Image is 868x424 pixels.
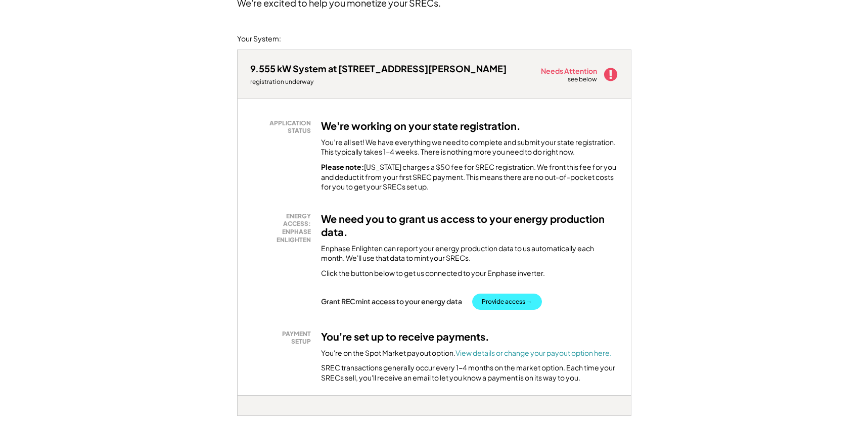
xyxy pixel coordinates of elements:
div: pmt3cp82 - MD 1.5x (BT) [237,416,272,420]
div: Needs Attention [541,67,598,74]
div: Grant RECmint access to your energy data [321,297,462,306]
div: registration underway [250,78,507,86]
div: [US_STATE] charges a $50 fee for SREC registration. We front this fee for you and deduct it from ... [321,162,618,192]
div: APPLICATION STATUS [255,119,311,135]
strong: Please note: [321,162,364,171]
h3: You're set up to receive payments. [321,330,489,343]
div: Your System: [237,34,281,44]
div: You're on the Spot Market payout option. [321,348,612,358]
button: Provide access → [472,294,542,310]
div: PAYMENT SETUP [255,330,311,346]
div: Enphase Enlighten can report your energy production data to us automatically each month. We'll us... [321,244,618,263]
h3: We need you to grant us access to your energy production data. [321,212,618,239]
a: View details or change your payout option here. [455,348,612,357]
div: SREC transactions generally occur every 1-4 months on the market option. Each time your SRECs sel... [321,363,618,383]
h3: We're working on your state registration. [321,119,521,132]
div: Click the button below to get us connected to your Enphase inverter. [321,268,545,278]
div: You’re all set! We have everything we need to complete and submit your state registration. This t... [321,137,618,157]
div: see below [568,75,598,84]
div: ENERGY ACCESS: ENPHASE ENLIGHTEN [255,212,311,244]
div: 9.555 kW System at [STREET_ADDRESS][PERSON_NAME] [250,63,507,74]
